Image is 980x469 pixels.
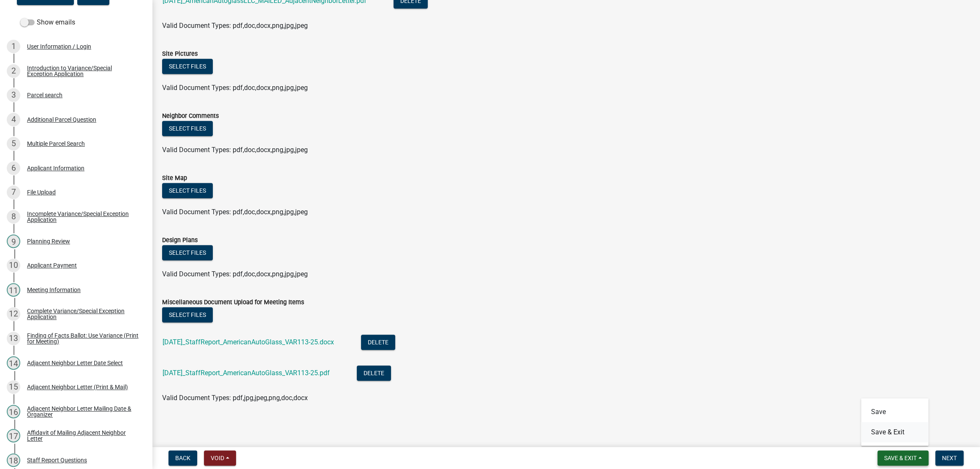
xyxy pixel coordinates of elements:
wm-modal-confirm: Delete Document [357,370,391,378]
div: 18 [7,453,20,467]
div: 6 [7,161,20,175]
div: Incomplete Variance/Special Exception Application [27,211,138,223]
div: Planning Review [27,238,70,244]
div: 17 [7,429,20,442]
button: Select files [162,307,213,322]
button: Save & Exit [877,450,928,466]
div: Adjacent Neighbor Letter Date Select [27,360,123,366]
div: Applicant Payment [27,262,77,268]
button: Select files [162,245,213,260]
div: Multiple Parcel Search [27,141,85,147]
div: 14 [7,356,20,370]
div: 4 [7,113,20,126]
button: Delete [357,365,391,381]
span: Valid Document Types: pdf,doc,docx,png,jpg,jpeg [162,146,308,154]
div: File Upload [27,189,56,195]
div: Finding of Facts Ballot: Use Variance (Print for Meeting) [27,333,138,344]
button: Save & Exit [861,422,928,442]
div: 16 [7,405,20,418]
div: Applicant Information [27,165,84,171]
button: Delete [361,335,395,350]
div: 1 [7,40,20,53]
div: Save & Exit [861,398,928,446]
div: Parcel search [27,92,62,98]
label: Site Pictures [162,51,198,57]
button: Save [861,402,928,422]
div: 9 [7,234,20,248]
span: Save & Exit [884,455,917,461]
div: Adjacent Neighbor Letter (Print & Mail) [27,384,128,390]
a: [DATE]_StaffReport_AmericanAutoGlass_VAR113-25.pdf [163,369,330,377]
label: Show emails [20,17,75,27]
div: 12 [7,307,20,321]
span: Valid Document Types: pdf,doc,docx,png,jpg,jpeg [162,84,308,92]
label: Design Plans [162,237,198,243]
button: Select files [162,121,213,136]
label: Miscellaneous Document Upload for Meeting Items [162,300,304,305]
wm-modal-confirm: Delete Document [361,339,395,347]
button: Select files [162,59,213,74]
button: Next [935,450,964,466]
div: 5 [7,137,20,150]
div: Complete Variance/Special Exception Application [27,308,138,320]
div: 15 [7,380,20,394]
span: Valid Document Types: pdf,doc,docx,png,jpg,jpeg [162,22,308,30]
span: Valid Document Types: pdf,jpg,jpeg,png,doc,docx [162,394,308,402]
span: Void [211,455,224,461]
span: Valid Document Types: pdf,doc,docx,png,jpg,jpeg [162,208,308,216]
span: Back [175,455,190,461]
button: Select files [162,183,213,198]
button: Back [168,450,197,466]
div: Staff Report Questions [27,457,87,463]
div: 10 [7,259,20,272]
label: Neighbor Comments [162,113,219,119]
div: Introduction to Variance/Special Exception Application [27,65,138,77]
div: 3 [7,88,20,102]
a: [DATE]_StaffReport_AmericanAutoGlass_VAR113-25.docx [163,338,334,346]
div: 8 [7,210,20,224]
div: 2 [7,64,20,78]
div: Meeting Information [27,287,81,293]
div: 13 [7,332,20,345]
label: Site Map [162,175,187,181]
div: User Information / Login [27,44,91,49]
button: Void [204,450,236,466]
span: Next [942,455,957,461]
div: Affidavit of Mailing Adjacent Neighbor Letter [27,430,138,442]
div: 7 [7,185,20,199]
div: 11 [7,283,20,297]
div: Additional Parcel Question [27,117,96,123]
span: Valid Document Types: pdf,doc,docx,png,jpg,jpeg [162,270,308,278]
div: Adjacent Neighbor Letter Mailing Date & Organizer [27,406,138,417]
